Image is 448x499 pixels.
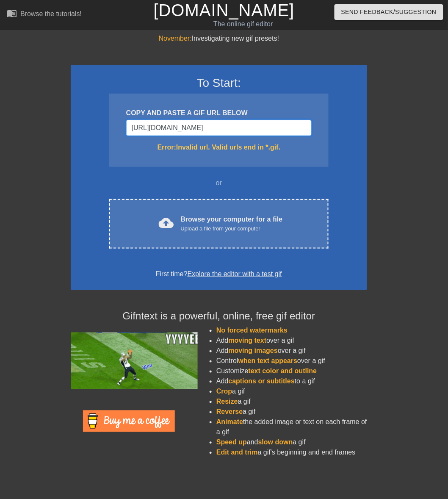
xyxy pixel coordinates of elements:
li: a gif [216,387,367,397]
li: Add over a gif [216,346,367,356]
li: a gif [216,407,367,417]
li: and a gif [216,438,367,448]
span: Edit and trim [216,449,258,456]
li: Add to a gif [216,377,367,387]
a: Browse the tutorials! [7,8,82,21]
span: moving text [229,337,267,344]
span: captions or subtitles [229,378,295,385]
span: No forced watermarks [216,327,288,334]
span: November: [159,35,192,42]
li: Control over a gif [216,356,367,366]
li: Customize [216,366,367,377]
li: the added image or text on each frame of a gif [216,417,367,438]
h3: To Start: [82,76,356,90]
div: First time? [82,269,356,279]
span: Animate [216,419,243,426]
span: Crop [216,388,232,395]
li: a gif's beginning and end frames [216,448,367,458]
button: Send Feedback/Suggestion [335,4,443,20]
span: Resize [216,398,238,405]
div: Upload a file from your computer [181,225,283,233]
span: Reverse [216,408,243,416]
div: The online gif editor [154,19,333,29]
span: when text appears [238,358,298,365]
a: Explore the editor with a test gif [188,270,282,277]
span: menu_book [7,8,17,18]
img: Buy Me A Coffee [83,410,175,432]
div: Browse your computer for a file [181,214,283,233]
li: a gif [216,397,367,407]
li: Add over a gif [216,336,367,346]
a: [DOMAIN_NAME] [154,1,295,19]
div: Browse the tutorials! [20,10,82,17]
div: Error: Invalid url. Valid urls end in *.gif. [126,142,312,152]
span: text color and outline [249,368,317,375]
span: Send Feedback/Suggestion [341,7,437,17]
input: Username [126,120,312,136]
div: Investigating new gif presets! [71,33,367,44]
div: COPY AND PASTE A GIF URL BELOW [126,108,312,118]
span: slow down [258,439,293,446]
h4: Gifntext is a powerful, online, free gif editor [71,310,367,323]
span: moving images [229,347,278,355]
span: Speed up [216,439,247,446]
div: or [93,178,345,188]
img: football_small.gif [71,333,198,389]
span: cloud_upload [159,215,174,230]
